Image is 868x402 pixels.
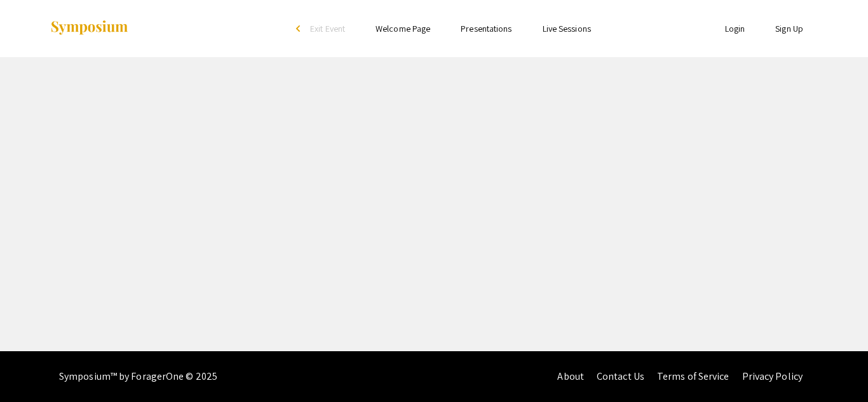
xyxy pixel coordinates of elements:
a: Privacy Policy [742,370,803,383]
a: Sign Up [775,23,803,34]
a: Login [725,23,745,34]
a: Live Sessions [543,23,591,34]
a: Welcome Page [376,23,430,34]
a: Contact Us [597,370,644,383]
a: Terms of Service [657,370,729,383]
span: Exit Event [310,23,345,34]
a: Presentations [461,23,512,34]
img: Symposium by ForagerOne [50,20,129,37]
a: About [557,370,584,383]
div: arrow_back_ios [296,25,304,32]
div: Symposium™ by ForagerOne © 2025 [59,351,217,402]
